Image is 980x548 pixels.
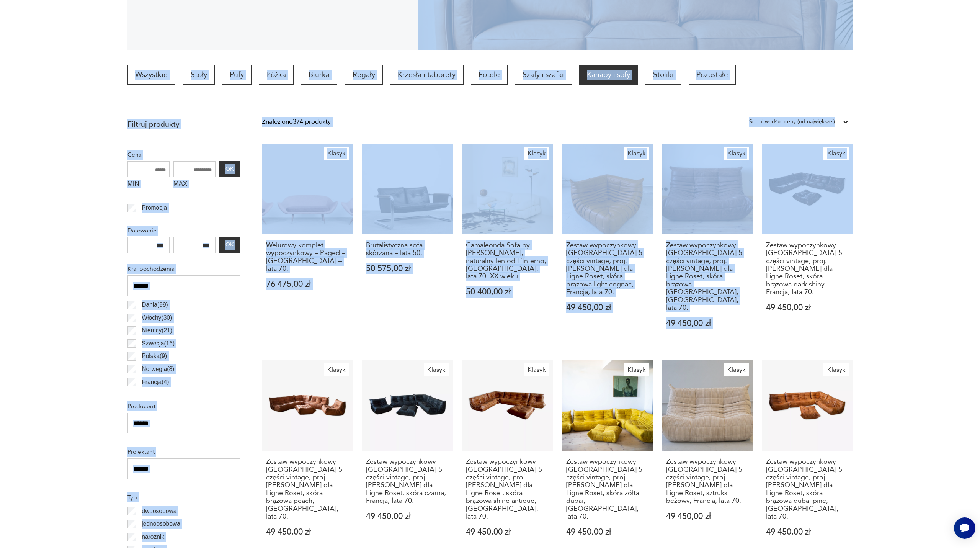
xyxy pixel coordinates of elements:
a: KlasykWelurowy komplet wypoczynkowy – Paged – Polska – lata 70.Welurowy komplet wypoczynkowy – Pa... [262,144,353,345]
a: Stoły [183,65,214,85]
h3: Zestaw wypoczynkowy [GEOGRAPHIC_DATA] 5 części vintage, proj. [PERSON_NAME] dla Ligne Roset, skór... [566,242,649,296]
a: Biurka [301,65,337,85]
button: OK [219,161,240,177]
a: Stoliki [645,65,681,85]
p: Filtruj produkty [127,119,240,129]
a: Łóżka [259,65,293,85]
p: 49 450,00 zł [466,528,549,536]
p: jednoosobowa [142,519,180,529]
a: KlasykCamaleonda Sofa by Mario Bellini, naturalny len od L’Interno, Włochy, lata 70. XX wiekuCama... [462,144,553,345]
h3: Zestaw wypoczynkowy [GEOGRAPHIC_DATA] 5 części vintage, proj. [PERSON_NAME] dla Ligne Roset, skór... [766,458,849,520]
a: KlasykZestaw wypoczynkowy Togo 5 części vintage, proj. M. Ducaroy dla Ligne Roset, skóra brązowa ... [762,144,853,345]
div: Znaleziono 374 produkty [262,117,331,127]
p: 49 450,00 zł [266,528,349,536]
p: Dania ( 99 ) [142,300,168,310]
h3: Camaleonda Sofa by [PERSON_NAME], naturalny len od L’Interno, [GEOGRAPHIC_DATA], lata 70. XX wieku [466,242,549,281]
p: 49 450,00 zł [566,304,649,312]
p: 49 450,00 zł [666,512,749,520]
p: 49 450,00 zł [366,512,449,520]
h3: Zestaw wypoczynkowy [GEOGRAPHIC_DATA] 5 części vintage, proj. [PERSON_NAME] dla Ligne Roset, skór... [766,242,849,296]
a: Kanapy i sofy [579,65,638,85]
label: MIN [127,177,170,192]
h3: Zestaw wypoczynkowy [GEOGRAPHIC_DATA] 5 części vintage, proj. [PERSON_NAME] dla Ligne Roset, skór... [566,458,649,520]
p: 49 450,00 zł [766,528,849,536]
h3: Zestaw wypoczynkowy [GEOGRAPHIC_DATA] 5 części vintage, proj. [PERSON_NAME] dla Ligne Roset, skór... [466,458,549,520]
a: Szafy i szafki [515,65,572,85]
p: 49 450,00 zł [666,319,749,327]
p: 49 450,00 zł [566,528,649,536]
h3: Welurowy komplet wypoczynkowy – Paged – [GEOGRAPHIC_DATA] – lata 70. [266,242,349,273]
p: Francja ( 4 ) [142,377,169,387]
p: Szwecja ( 16 ) [142,339,175,348]
p: Promocja [142,203,167,213]
a: Pozostałe [689,65,736,85]
p: Producent [127,401,240,411]
h3: Zestaw wypoczynkowy [GEOGRAPHIC_DATA] 5 części vintage, proj. [PERSON_NAME] dla Ligne Roset, sztr... [666,458,749,505]
h3: Brutalistyczna sofa skórzana – lata 50. [366,242,449,257]
p: Włochy ( 30 ) [142,313,172,323]
p: Projektant [127,447,240,457]
p: Niemcy ( 21 ) [142,326,172,335]
p: Cena [127,150,240,160]
p: 50 400,00 zł [466,288,549,296]
p: 76 475,00 zł [266,280,349,288]
a: Fotele [471,65,508,85]
p: Szwajcaria ( 4 ) [142,390,178,400]
div: Sortuj według ceny (od największej) [749,117,835,127]
a: KlasykZestaw wypoczynkowy Togo 5 części vintage, proj. M. Ducaroy dla Ligne Roset, skóra brązowa ... [562,144,653,345]
a: Regały [345,65,383,85]
p: 49 450,00 zł [766,304,849,312]
label: MAX [173,177,216,192]
h3: Zestaw wypoczynkowy [GEOGRAPHIC_DATA] 5 części vintage, proj. [PERSON_NAME] dla Ligne Roset, skór... [266,458,349,520]
p: dwuosobowa [142,506,176,516]
p: Norwegia ( 8 ) [142,364,174,374]
p: Polska ( 9 ) [142,351,167,361]
button: OK [219,237,240,253]
a: Wszystkie [127,65,175,85]
p: 50 575,00 zł [366,265,449,273]
a: KlasykZestaw wypoczynkowy Togo 5 części vintage, proj. M. Ducaroy dla Ligne Roset, skóra brązowa ... [662,144,753,345]
p: Datowanie [127,226,240,236]
p: narożnik [142,532,164,542]
p: Kraj pochodzenia [127,264,240,274]
p: Typ [127,492,240,502]
a: Brutalistyczna sofa skórzana – lata 50.Brutalistyczna sofa skórzana – lata 50.50 575,00 zł [362,144,453,345]
iframe: Smartsupp widget button [954,517,975,539]
a: Pufy [222,65,252,85]
h3: Zestaw wypoczynkowy [GEOGRAPHIC_DATA] 5 części vintage, proj. [PERSON_NAME] dla Ligne Roset, skór... [366,458,449,505]
h3: Zestaw wypoczynkowy [GEOGRAPHIC_DATA] 5 części vintage, proj. [PERSON_NAME] dla Ligne Roset, skór... [666,242,749,312]
a: Krzesła i taborety [390,65,463,85]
